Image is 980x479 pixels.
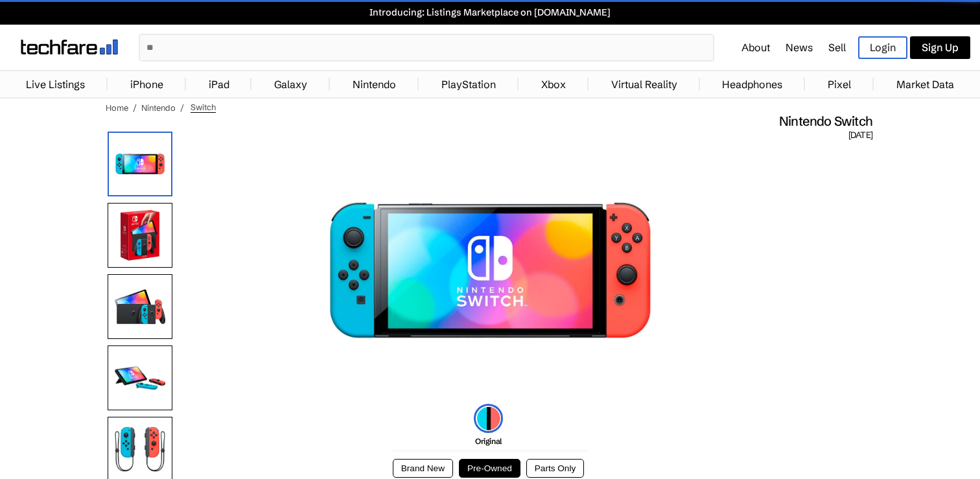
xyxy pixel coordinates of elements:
a: About [741,41,770,54]
span: [DATE] [848,130,872,141]
img: Side [108,345,172,410]
a: News [786,41,813,54]
a: Home [106,102,128,113]
a: Login [858,36,907,59]
span: / [133,102,137,113]
a: Live Listings [19,71,91,97]
a: Virtual Reality [605,71,684,97]
span: Nintendo Switch [779,113,872,130]
a: Sign Up [910,36,970,59]
a: Introducing: Listings Marketplace on [DOMAIN_NAME] [6,6,974,18]
img: original-icon [474,404,503,433]
span: Switch [191,102,216,113]
img: Nintendo Switch [108,132,172,196]
a: Nintendo [141,102,176,113]
a: iPhone [124,71,170,97]
a: Market Data [890,71,961,97]
a: Xbox [535,71,572,97]
button: Brand New [393,459,453,478]
img: techfare logo [21,40,118,54]
a: PlayStation [435,71,502,97]
img: Nintendo Switch [328,141,652,401]
a: Headphones [716,71,789,97]
a: Sell [828,41,846,54]
span: Original [475,436,502,446]
a: Nintendo [346,71,402,97]
a: Pixel [821,71,857,97]
img: Box [108,203,172,268]
a: iPad [202,71,236,97]
img: All [108,274,172,339]
button: Pre-Owned [459,459,520,478]
span: / [180,102,184,113]
a: Galaxy [268,71,314,97]
button: Parts Only [526,459,584,478]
